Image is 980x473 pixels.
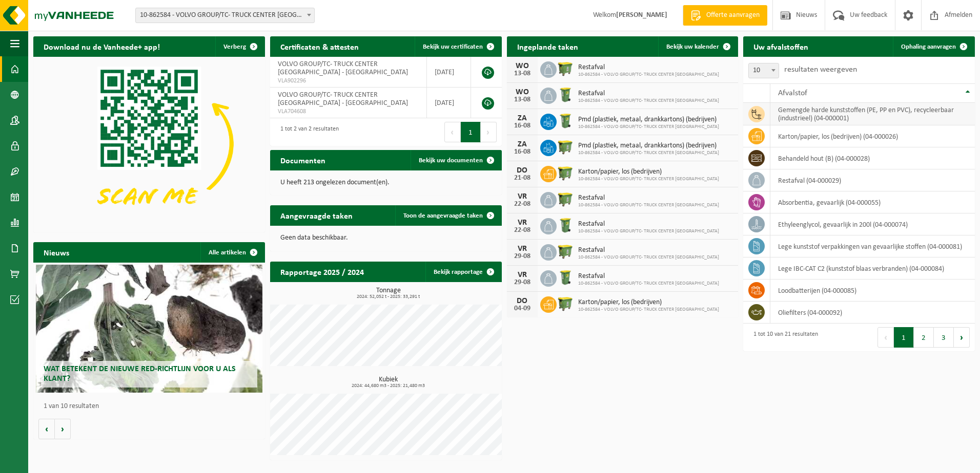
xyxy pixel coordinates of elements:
span: Pmd (plastiek, metaal, drankkartons) (bedrijven) [578,142,719,150]
div: ZA [512,140,533,148]
h2: Ingeplande taken [507,36,588,56]
span: VLA902296 [278,77,419,85]
td: restafval (04-000029) [770,169,975,191]
span: 10-862584 - VOLVO GROUP/TC- TRUCK CENTER [GEOGRAPHIC_DATA] [578,72,719,78]
span: 10-862584 - VOLVO GROUP/TC- TRUCK CENTER [GEOGRAPHIC_DATA] [578,176,719,182]
span: 10-862584 - VOLVO GROUP/TC- TRUCK CENTER [GEOGRAPHIC_DATA] [578,98,719,104]
span: 10 [749,63,779,78]
button: 2 [914,327,934,348]
img: WB-1100-HPE-GN-50 [557,60,574,77]
span: Restafval [578,246,719,254]
span: Afvalstof [778,89,807,97]
span: Pmd (plastiek, metaal, drankkartons) (bedrijven) [578,116,719,124]
span: 10-862584 - VOLVO GROUP/TC- TRUCK CENTER [GEOGRAPHIC_DATA] [578,281,719,287]
span: 10-862584 - VOLVO GROUP/TC- TRUCK CENTER [GEOGRAPHIC_DATA] [578,124,719,130]
span: VOLVO GROUP/TC- TRUCK CENTER [GEOGRAPHIC_DATA] - [GEOGRAPHIC_DATA] [278,60,408,76]
p: 1 van 10 resultaten [44,403,260,410]
div: 29-08 [512,253,533,260]
div: VR [512,192,533,201]
span: Offerte aanvragen [704,10,762,20]
p: Geen data beschikbaar. [280,234,492,242]
div: 22-08 [512,227,533,234]
span: VOLVO GROUP/TC- TRUCK CENTER [GEOGRAPHIC_DATA] - [GEOGRAPHIC_DATA] [278,91,408,107]
button: 3 [934,327,954,348]
td: gemengde harde kunststoffen (PE, PP en PVC), recycleerbaar (industrieel) (04-000001) [770,103,975,125]
p: U heeft 213 ongelezen document(en). [280,179,492,186]
h2: Download nu de Vanheede+ app! [33,36,170,56]
a: Alle artikelen [200,242,264,263]
div: DO [512,166,533,175]
div: 29-08 [512,279,533,286]
span: Karton/papier, los (bedrijven) [578,168,719,176]
h2: Certificaten & attesten [270,36,369,56]
strong: [PERSON_NAME] [616,11,667,19]
span: 10-862584 - VOLVO GROUP/TC- TRUCK CENTER [GEOGRAPHIC_DATA] [578,150,719,156]
h2: Rapportage 2025 / 2024 [270,262,374,282]
span: Bekijk uw kalender [666,44,719,50]
span: Ophaling aanvragen [901,44,956,50]
span: 10-862584 - VOLVO GROUP/TC- TRUCK CENTER ANTWERPEN - ANTWERPEN [136,8,314,23]
a: Toon de aangevraagde taken [395,205,501,226]
div: VR [512,219,533,227]
td: absorbentia, gevaarlijk (04-000055) [770,191,975,213]
img: WB-0240-HPE-GN-50 [557,86,574,103]
td: [DATE] [427,57,472,88]
span: 10-862584 - VOLVO GROUP/TC- TRUCK CENTER [GEOGRAPHIC_DATA] [578,307,719,313]
span: 10-862584 - VOLVO GROUP/TC- TRUCK CENTER ANTWERPEN - ANTWERPEN [135,8,315,23]
a: Wat betekent de nieuwe RED-richtlijn voor u als klant? [36,265,263,393]
h2: Uw afvalstoffen [743,36,819,56]
span: Restafval [578,194,719,202]
td: [DATE] [427,88,472,118]
td: loodbatterijen (04-000085) [770,279,975,302]
div: 1 tot 2 van 2 resultaten [275,121,339,143]
img: WB-1100-HPE-GN-50 [557,243,574,260]
span: Restafval [578,63,719,72]
img: WB-0240-HPE-GN-50 [557,217,574,234]
span: Bekijk uw certificaten [423,44,483,50]
span: 2024: 52,052 t - 2025: 33,291 t [275,294,502,299]
div: VR [512,245,533,253]
td: oliefilters (04-000092) [770,302,975,324]
img: WB-1100-HPE-GN-50 [557,164,574,182]
button: 1 [894,327,914,348]
h3: Kubiek [275,376,502,389]
h2: Aangevraagde taken [270,205,363,225]
a: Ophaling aanvragen [893,36,974,57]
div: DO [512,297,533,305]
span: Restafval [578,220,719,228]
img: Download de VHEPlus App [33,57,265,230]
span: Toon de aangevraagde taken [403,212,483,219]
td: lege IBC-CAT C2 (kunststof blaas verbranden) (04-000084) [770,257,975,279]
span: 10 [748,63,779,78]
div: 13-08 [512,96,533,103]
a: Offerte aanvragen [683,5,767,26]
span: Wat betekent de nieuwe RED-richtlijn voor u als klant? [44,365,236,383]
span: VLA704608 [278,107,419,116]
div: 04-09 [512,305,533,312]
span: 10-862584 - VOLVO GROUP/TC- TRUCK CENTER [GEOGRAPHIC_DATA] [578,254,719,261]
div: 16-08 [512,122,533,130]
span: Restafval [578,90,719,98]
a: Bekijk uw certificaten [415,36,501,57]
div: WO [512,88,533,96]
img: WB-1100-HPE-GN-50 [557,190,574,208]
h2: Documenten [270,150,336,170]
button: Verberg [215,36,264,57]
span: 10-862584 - VOLVO GROUP/TC- TRUCK CENTER [GEOGRAPHIC_DATA] [578,228,719,234]
div: 22-08 [512,201,533,208]
span: 2024: 44,680 m3 - 2025: 21,480 m3 [275,383,502,389]
div: 1 tot 10 van 21 resultaten [748,326,818,349]
h3: Tonnage [275,287,502,299]
button: Next [954,327,970,348]
button: Next [481,122,497,142]
td: behandeld hout (B) (04-000028) [770,147,975,169]
button: Vorige [38,419,55,439]
button: Volgende [55,419,71,439]
img: WB-0240-HPE-GN-50 [557,112,574,130]
td: karton/papier, los (bedrijven) (04-000026) [770,125,975,147]
div: WO [512,62,533,70]
button: Previous [877,327,894,348]
a: Bekijk uw documenten [411,150,501,170]
span: Karton/papier, los (bedrijven) [578,298,719,307]
div: VR [512,271,533,279]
